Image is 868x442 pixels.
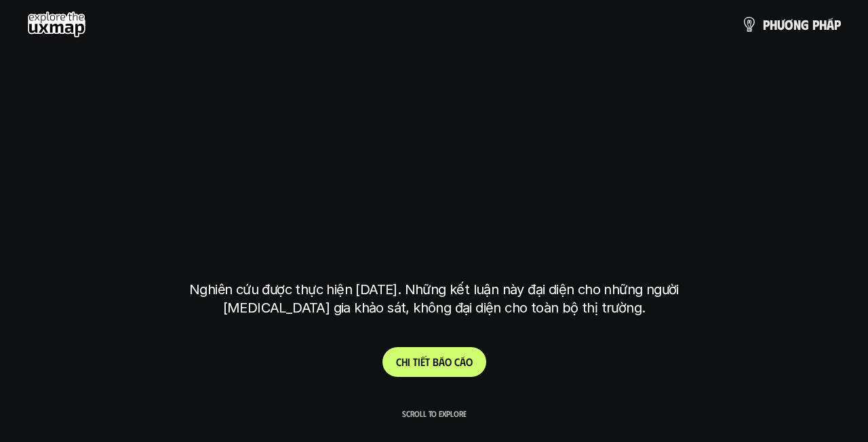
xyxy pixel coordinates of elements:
[812,17,819,32] span: p
[445,355,452,368] span: o
[420,355,425,368] span: ế
[382,347,486,377] a: Chitiếtbáocáo
[777,17,785,32] span: ư
[834,17,841,32] span: p
[801,17,809,32] span: g
[408,355,410,368] span: i
[819,17,827,32] span: h
[425,355,430,368] span: t
[770,17,777,32] span: h
[413,355,418,368] span: t
[180,281,688,317] p: Nghiên cứu được thực hiện [DATE]. Những kết luận này đại diện cho những người [MEDICAL_DATA] gia ...
[466,355,473,368] span: o
[454,355,460,368] span: c
[439,355,445,368] span: á
[418,355,420,368] span: i
[763,17,770,32] span: p
[396,355,401,368] span: C
[387,53,490,68] h6: Kết quả nghiên cứu
[793,17,801,32] span: n
[186,87,682,144] h1: phạm vi công việc của
[785,17,793,32] span: ơ
[460,355,466,368] span: á
[741,11,841,38] a: phươngpháp
[827,17,834,32] span: á
[401,355,408,368] span: h
[433,355,439,368] span: b
[193,194,676,251] h1: tại [GEOGRAPHIC_DATA]
[402,409,467,418] p: Scroll to explore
